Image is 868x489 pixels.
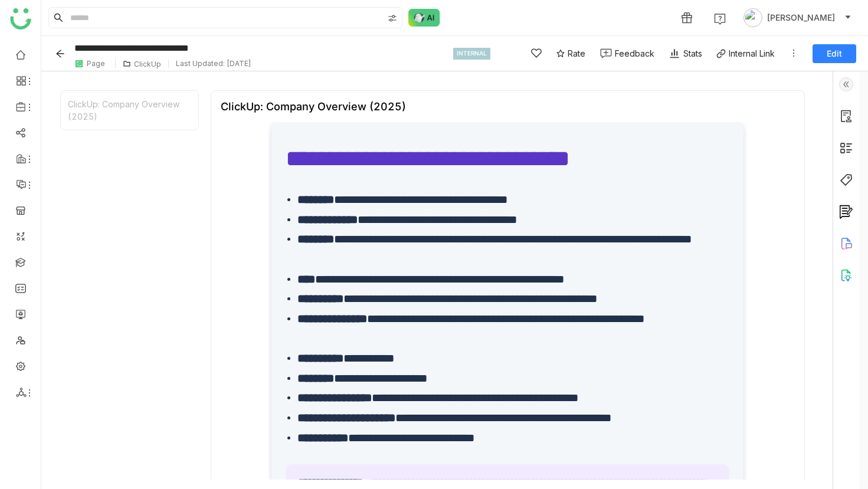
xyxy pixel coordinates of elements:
div: Stats [669,47,702,60]
button: Back [53,44,71,63]
div: Feedback [615,47,654,60]
img: help.svg [714,13,726,25]
img: paper.svg [74,59,84,68]
img: folder.svg [123,60,131,68]
img: search-type.svg [388,14,397,23]
span: Edit [827,48,842,60]
img: ask-buddy-normal.svg [408,9,440,27]
img: feedback-1.svg [600,48,612,58]
div: ClickUp: Company Overview (2025) [221,100,406,113]
span: [PERSON_NAME] [767,11,835,24]
div: ClickUp [134,60,161,68]
div: Last Updated: [DATE] [176,59,251,68]
button: Edit [813,44,856,63]
img: stats.svg [669,48,680,60]
div: ClickUp: Company Overview (2025) [61,91,198,130]
button: [PERSON_NAME] [741,8,854,27]
img: logo [10,8,31,29]
span: Rate [568,47,585,60]
div: Page [87,59,105,68]
div: INTERNAL [453,48,490,60]
div: Internal Link [729,48,775,58]
img: avatar [743,8,762,27]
